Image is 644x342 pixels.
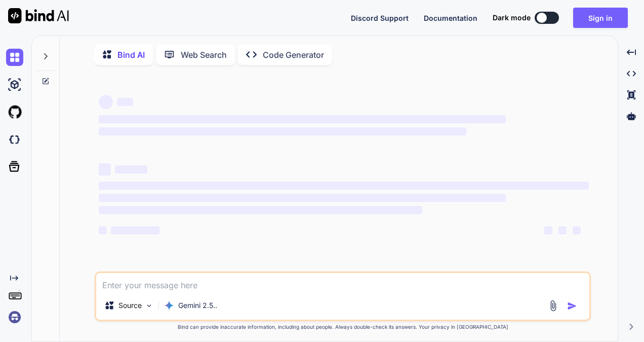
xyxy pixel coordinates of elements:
button: Documentation [424,13,477,23]
img: icon [567,301,577,311]
span: ‌ [117,98,133,106]
span: ‌ [99,115,505,123]
button: Discord Support [351,13,409,23]
span: ‌ [573,226,581,234]
p: Bind can provide inaccurate information, including about people. Always double-check its answers.... [95,323,591,331]
span: ‌ [99,226,107,234]
p: Code Generator [263,49,324,61]
span: ‌ [99,163,111,176]
img: githubLight [6,104,23,121]
span: ‌ [99,182,589,190]
span: ‌ [544,226,552,234]
p: Gemini 2.5.. [178,300,217,311]
p: Source [118,300,142,311]
span: Dark mode [493,13,531,23]
img: Pick Models [145,301,153,310]
p: Bind AI [117,49,145,61]
img: Bind AI [8,8,69,23]
img: ai-studio [6,76,23,93]
span: ‌ [99,194,505,202]
p: Web Search [181,49,227,61]
span: ‌ [558,226,567,234]
span: ‌ [99,127,466,135]
span: ‌ [99,206,422,214]
span: ‌ [111,226,159,234]
img: chat [6,49,23,66]
span: Documentation [424,14,477,22]
button: Sign in [573,8,628,28]
span: ‌ [115,165,147,174]
img: signin [6,309,23,326]
span: Discord Support [351,14,409,22]
img: darkCloudIdeIcon [6,131,23,148]
span: ‌ [99,95,113,109]
img: attachment [547,300,559,312]
img: Gemini 2.5 flash [164,300,174,311]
